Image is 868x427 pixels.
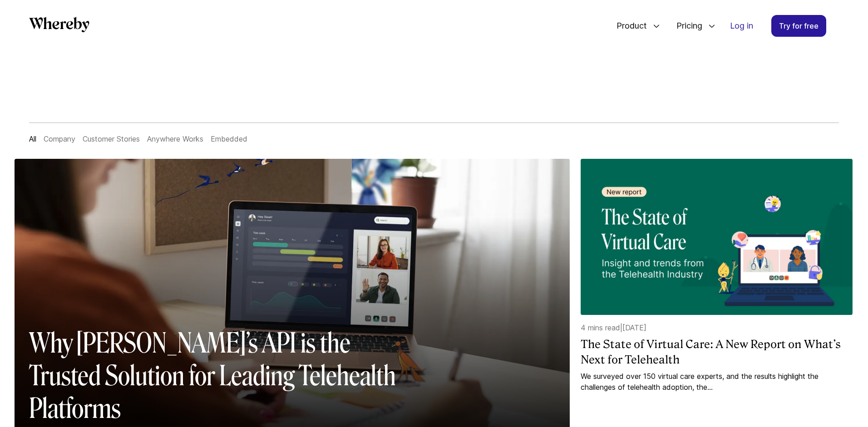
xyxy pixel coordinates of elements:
a: Company [44,134,75,143]
a: We surveyed over 150 virtual care experts, and the results highlight the challenges of telehealth... [581,371,853,393]
a: Embedded [211,134,247,143]
h2: Why [PERSON_NAME]’s API is the Trusted Solution for Leading Telehealth Platforms [29,327,418,425]
svg: Whereby [29,17,89,32]
span: Product [607,11,649,41]
span: Pricing [667,11,705,41]
a: Anywhere Works [147,134,203,143]
a: The State of Virtual Care: A New Report on What’s Next for Telehealth [581,337,853,367]
a: Log in [723,15,760,36]
a: Whereby [29,17,89,35]
a: Customer Stories [83,134,140,143]
p: 4 mins read | [DATE] [581,322,853,333]
a: All [29,134,36,143]
a: Try for free [771,15,826,37]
